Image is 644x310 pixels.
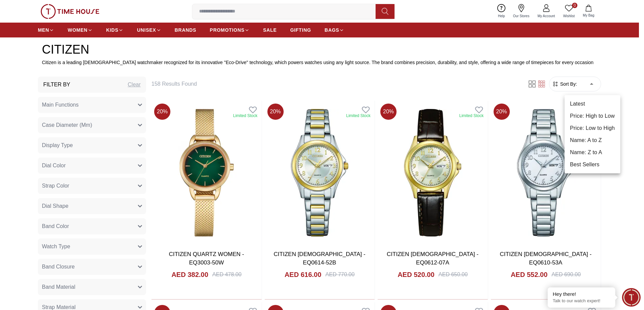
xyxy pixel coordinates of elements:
[565,159,620,171] li: Best Sellers
[565,134,620,146] li: Name: A to Z
[553,291,610,298] div: Hey there!
[553,298,610,304] p: Talk to our watch expert!
[622,288,641,307] div: Chat Widget
[565,110,620,122] li: Price: High to Low
[565,146,620,159] li: Name: Z to A
[565,98,620,110] li: Latest
[565,122,620,134] li: Price: Low to High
